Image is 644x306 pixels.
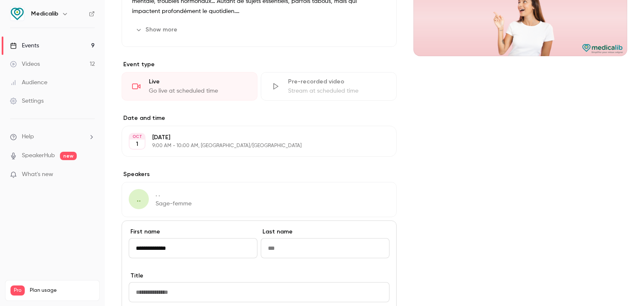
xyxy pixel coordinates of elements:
[132,23,182,36] button: Show more
[288,78,386,86] div: Pre-recorded video
[10,78,47,87] div: Audience
[122,182,397,217] div: ... .Sage-femme
[129,272,390,280] label: Title
[288,87,386,95] div: Stream at scheduled time
[261,72,397,101] div: Pre-recorded videoStream at scheduled time
[10,41,39,50] div: Events
[149,78,247,86] div: Live
[136,140,138,148] p: 1
[10,285,25,296] span: Pro
[22,151,55,160] a: SpeakerHub
[10,132,95,141] li: help-dropdown-opener
[149,87,247,95] div: Go live at scheduled time
[122,72,257,101] div: LiveGo live at scheduled time
[31,10,58,18] h6: Medicalib
[10,97,44,105] div: Settings
[22,170,53,179] span: What's new
[152,143,352,149] p: 9:00 AM - 10:00 AM, [GEOGRAPHIC_DATA]/[GEOGRAPHIC_DATA]
[60,152,77,160] span: new
[85,171,95,179] iframe: Noticeable Trigger
[122,60,397,69] p: Event type
[137,194,141,205] span: ..
[122,170,397,179] label: Speakers
[152,133,352,142] p: [DATE]
[130,134,145,140] div: OCT
[10,7,24,21] img: Medicalib
[156,190,192,199] p: . .
[30,287,94,294] span: Plan usage
[10,60,40,68] div: Videos
[122,114,397,122] label: Date and time
[261,228,390,236] label: Last name
[129,228,257,236] label: First name
[156,200,192,208] p: Sage-femme
[22,132,34,141] span: Help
